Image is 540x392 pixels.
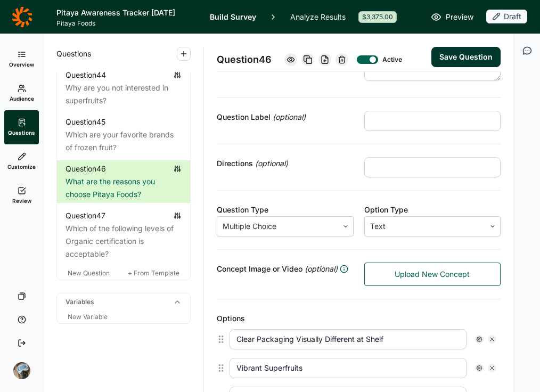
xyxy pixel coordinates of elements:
div: Question 47 [66,209,105,222]
div: Settings [475,364,484,372]
a: Questions [4,110,39,144]
div: What are the reasons you choose Pitaya Foods? [66,175,182,201]
span: Upload New Concept [395,269,470,280]
div: Question Label [217,111,354,124]
span: (optional) [305,263,338,275]
a: Question46What are the reasons you choose Pitaya Foods? [57,160,190,203]
button: Draft [486,10,527,24]
div: Which are your favorite brands of frozen fruit? [66,128,182,154]
h1: Pitaya Awareness Tracker [DATE] [56,6,197,19]
div: Settings [475,335,484,344]
div: $3,375.00 [358,11,397,23]
div: Draft [486,10,527,23]
span: Questions [56,47,91,60]
span: Customize [7,163,36,170]
button: Save Question [431,47,501,67]
a: Customize [4,144,39,178]
div: Active [382,55,399,64]
a: Question44Why are you not interested in superfruits? [57,67,190,109]
div: Why are you not interested in superfruits? [66,81,182,107]
div: Question 45 [66,116,105,128]
span: Questions [8,129,35,136]
img: ocn8z7iqvmiiaveqkfqd.png [13,362,30,379]
div: Remove [488,335,496,344]
span: Question 46 [217,52,272,67]
span: Preview [446,11,473,23]
div: Variables [57,293,190,311]
div: Question Type [217,203,354,216]
span: (optional) [255,157,288,170]
div: Option Type [364,203,501,216]
div: Delete [336,53,348,66]
a: Preview [431,11,473,23]
span: + From Template [128,269,179,277]
span: Review [12,197,31,205]
div: Remove [488,364,496,372]
div: Which of the following levels of Organic certification is acceptable? [66,222,182,260]
a: Overview [4,42,39,76]
div: Question 46 [66,162,106,175]
span: (optional) [273,111,306,124]
a: Audience [4,76,39,110]
span: New Variable [68,313,108,321]
span: Pitaya Foods [56,19,197,28]
span: Overview [9,61,34,68]
div: Directions [217,157,354,170]
div: Options [217,312,501,325]
span: New Question [68,269,110,277]
div: Concept Image or Video [217,263,354,275]
a: Question47Which of the following levels of Organic certification is acceptable? [57,207,190,263]
a: Review [4,178,39,213]
a: Question45Which are your favorite brands of frozen fruit? [57,113,190,156]
div: Question 44 [66,69,106,81]
span: Audience [10,95,34,102]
